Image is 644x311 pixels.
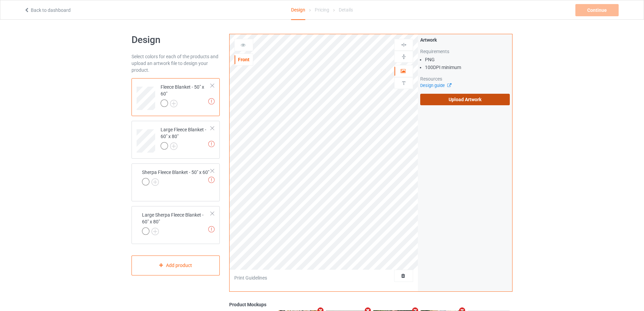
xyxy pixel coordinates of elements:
img: svg%3E%0A [401,80,407,86]
a: Design guide [420,83,451,88]
label: Upload Artwork [420,94,510,105]
div: Details [339,0,353,19]
div: Sherpa Fleece Blanket - 50" x 60" [142,169,209,185]
h1: Design [132,34,220,46]
img: svg+xml;base64,PD94bWwgdmVyc2lvbj0iMS4wIiBlbmNvZGluZz0iVVRGLTgiPz4KPHN2ZyB3aWR0aD0iMjJweCIgaGVpZ2... [151,228,159,235]
div: Fleece Blanket - 50" x 60" [132,78,220,116]
div: Print Guidelines [234,274,267,281]
img: svg+xml;base64,PD94bWwgdmVyc2lvbj0iMS4wIiBlbmNvZGluZz0iVVRGLTgiPz4KPHN2ZyB3aWR0aD0iMjJweCIgaGVpZ2... [170,142,177,150]
div: Front [235,56,253,63]
a: Back to dashboard [24,7,71,13]
img: exclamation icon [208,141,215,147]
img: svg%3E%0A [401,42,407,48]
img: exclamation icon [208,177,215,183]
div: Large Sherpa Fleece Blanket - 60" x 80" [132,206,220,244]
img: svg+xml;base64,PD94bWwgdmVyc2lvbj0iMS4wIiBlbmNvZGluZz0iVVRGLTgiPz4KPHN2ZyB3aWR0aD0iMjJweCIgaGVpZ2... [170,100,177,107]
img: exclamation icon [208,226,215,232]
li: 100 DPI minimum [425,64,510,71]
div: Large Sherpa Fleece Blanket - 60" x 80" [142,212,211,235]
img: svg%3E%0A [401,53,407,60]
div: Add product [132,256,220,275]
img: exclamation icon [208,98,215,105]
div: Artwork [420,37,510,43]
div: Sherpa Fleece Blanket - 50" x 60" [132,163,220,201]
div: Product Mockups [229,301,512,308]
div: Fleece Blanket - 50" x 60" [161,84,211,107]
div: Requirements [420,48,510,55]
div: Large Fleece Blanket - 60" x 80" [132,121,220,159]
img: svg+xml;base64,PD94bWwgdmVyc2lvbj0iMS4wIiBlbmNvZGluZz0iVVRGLTgiPz4KPHN2ZyB3aWR0aD0iMjJweCIgaGVpZ2... [151,178,159,186]
div: Pricing [315,0,329,19]
div: Design [291,0,305,20]
div: Large Fleece Blanket - 60" x 80" [161,126,211,149]
div: Select colors for each of the products and upload an artwork file to design your product. [132,53,220,73]
div: Resources [420,75,510,82]
li: PNG [425,56,510,63]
